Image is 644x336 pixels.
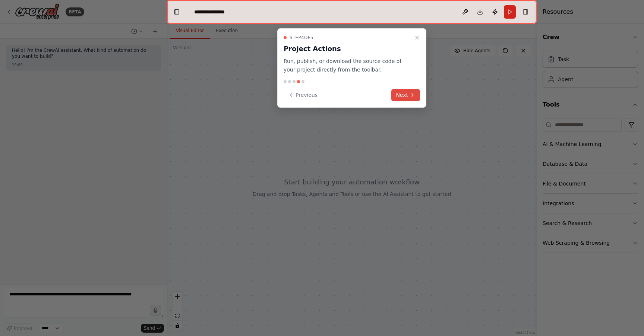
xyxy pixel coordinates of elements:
span: Step 4 of 5 [290,35,313,41]
button: Close walkthrough [413,33,422,42]
button: Hide left sidebar [171,7,182,17]
h3: Project Actions [284,44,411,54]
button: Previous [284,89,322,101]
p: Run, publish, or download the source code of your project directly from the toolbar. [284,57,411,74]
button: Next [391,89,420,101]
